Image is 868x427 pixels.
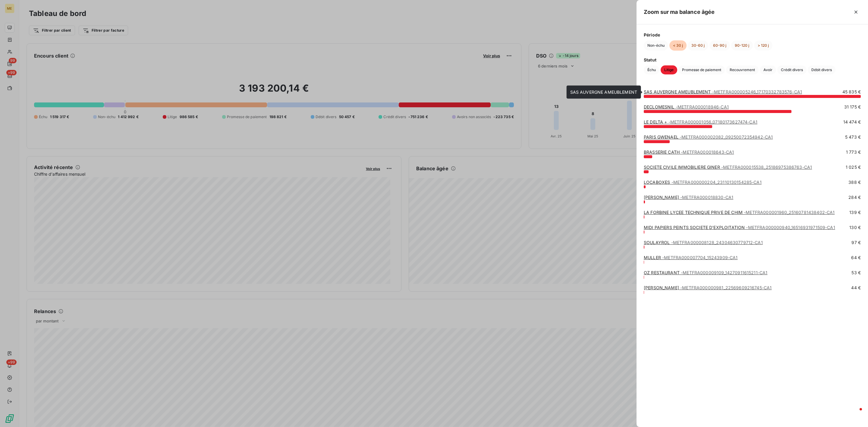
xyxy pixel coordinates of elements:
span: SAS AUVERGNE AMEUBLEMENT [570,89,637,95]
span: 5 473 € [845,134,861,140]
span: - METFRA000000204_23110130154285-CA1 [671,180,762,185]
button: Crédit divers [777,65,807,74]
span: 31 175 € [844,104,861,110]
span: 130 € [849,224,861,231]
span: 284 € [848,194,861,200]
span: - METFRA000000940_16516931971509-CA1 [746,225,835,230]
span: Période [644,32,861,38]
a: LE DELTA + [644,119,757,124]
button: Recouvrement [726,65,759,74]
span: 14 474 € [843,119,861,125]
h5: Zoom sur ma balance âgée [644,8,715,16]
button: 30-60 j [688,40,708,51]
a: [PERSON_NAME] [644,195,733,200]
span: - METFRA000018830-CA1 [680,195,733,200]
span: - METFRA000018643-CA1 [681,149,734,155]
span: - METFRA000007704_15243909-CA1 [662,255,737,260]
span: 44 € [851,285,861,291]
button: Échu [644,65,659,74]
span: - METFRA000001960_25160781438402-CA1 [744,210,835,215]
a: MULLER [644,255,737,260]
span: - METFRA000015538_25186975386763-CA1 [721,165,812,170]
a: SOULAYROL [644,240,763,245]
a: PARIS GWENAEL [644,134,773,140]
button: Promesse de paiement [678,65,725,74]
a: DECLOMESNIL [644,104,729,109]
button: 60-90 j [709,40,730,51]
span: 1 025 € [846,164,861,170]
a: OZ RESTAURANT [644,270,767,275]
a: [PERSON_NAME] [644,285,772,290]
iframe: Intercom live chat [848,407,862,421]
a: LA FORBINE LYCEE TECHNIQUE PRIVE DE CHIM [644,210,835,215]
a: SAS AUVERGNE AMEUBLEMENT [644,89,802,94]
span: 97 € [851,240,861,246]
a: LOCABOXES [644,180,762,185]
button: Avoir [760,65,776,74]
span: 45 835 € [842,89,861,95]
a: MIDI PAPIERS PEINTS SOCIETE D'EXPLOITATION [644,225,835,230]
button: < 30 j [669,40,687,51]
button: 90-120 j [731,40,753,51]
span: - METFRA000001056_07180173627474-CA1 [668,119,757,124]
button: Débit divers [808,65,835,74]
span: - METFRA000018946-CA1 [676,104,729,109]
button: Non-échu [644,40,668,51]
button: > 120 j [754,40,772,51]
span: - METFRA000009109_14270911615211-CA1 [681,270,767,275]
span: 388 € [848,179,861,185]
span: 64 € [851,255,861,261]
span: - METFRA000008128_24304630779712-CA1 [671,240,763,245]
span: 139 € [849,209,861,215]
span: - METFRA000005246_17170332783576-CA1 [712,89,802,94]
span: - METFRA000000981_22569609216745-CA1 [680,285,772,290]
button: Litige [661,65,677,74]
span: - METFRA000002082_09250072354942-CA1 [680,134,773,140]
a: SOCIETE CIVILE IMMOBILIERE GINER [644,165,812,170]
a: BRASSERIE CATH [644,149,734,155]
span: 1 773 € [846,149,861,155]
span: Statut [644,57,861,63]
span: 53 € [851,270,861,276]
